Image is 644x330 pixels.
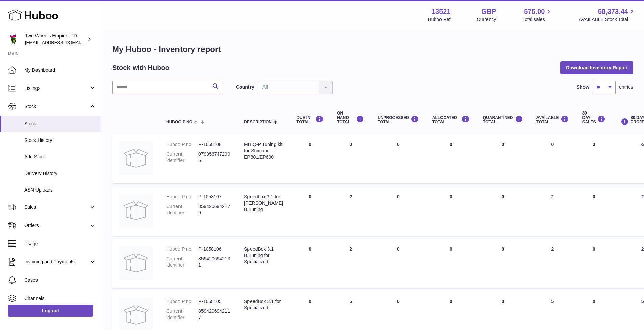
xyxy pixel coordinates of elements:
dd: P-1058108 [198,141,231,148]
td: 0 [530,134,576,183]
span: Usage [24,240,96,247]
span: Invoicing and Payments [24,259,89,265]
div: AVAILABLE Total [536,115,569,124]
span: Sales [24,204,89,210]
span: 575.00 [524,7,545,16]
span: entries [619,84,633,91]
span: 0 [502,246,504,252]
td: 0 [371,187,426,236]
strong: 13521 [432,7,451,16]
td: 2 [530,187,576,236]
dt: Current identifier [166,308,198,321]
td: 2 [330,239,371,288]
button: Download Inventory Report [560,61,633,74]
span: Delivery History [24,170,96,177]
div: DUE IN TOTAL [296,115,324,124]
span: Stock History [24,137,96,144]
div: QUARANTINED Total [483,115,523,124]
td: 2 [330,187,371,236]
img: justas@twowheelsempire.com [8,34,18,44]
div: Huboo Ref [428,16,451,23]
div: Two Wheels Empire LTD [25,33,86,46]
dd: P-1058107 [198,194,231,200]
dd: 8594206942117 [198,308,231,321]
span: Listings [24,85,89,92]
dd: P-1058105 [198,298,231,305]
dt: Huboo P no [166,246,198,252]
td: 0 [371,239,426,288]
div: UNPROCESSED Total [378,115,419,124]
div: 30 DAY SALES [582,111,605,125]
dt: Current identifier [166,256,198,269]
dt: Current identifier [166,203,198,216]
label: Country [236,84,254,91]
span: 0 [502,299,504,304]
a: 58,373.44 AVAILABLE Stock Total [579,7,636,23]
a: 575.00 Total sales [522,7,552,23]
span: [EMAIL_ADDRESS][DOMAIN_NAME] [25,40,99,45]
h1: My Huboo - Inventory report [112,44,633,55]
td: 0 [426,187,476,236]
dd: 8594206942179 [198,203,231,216]
span: 0 [502,194,504,199]
td: 0 [290,239,330,288]
span: Huboo P no [166,120,192,124]
dt: Huboo P no [166,298,198,305]
img: product image [119,194,153,227]
span: Cases [24,277,96,283]
span: 58,373.44 [598,7,628,16]
span: 0 [502,142,504,147]
td: 0 [330,134,371,183]
td: 0 [371,134,426,183]
div: SpeedBox 3.1 for Specialized [244,298,283,311]
div: ON HAND Total [337,111,364,125]
dd: P-1058106 [198,246,231,252]
dt: Huboo P no [166,141,198,148]
td: 0 [290,187,330,236]
dd: 8594206942131 [198,256,231,269]
strong: GBP [481,7,496,16]
img: product image [119,246,153,280]
div: ALLOCATED Total [432,115,470,124]
dt: Huboo P no [166,194,198,200]
div: Speedbox 3.1 for [PERSON_NAME] B.Tuning [244,194,283,213]
div: SpeedBox 3.1 B.Tuning for Specialized [244,246,283,265]
td: 0 [575,239,612,288]
span: AVAILABLE Stock Total [579,16,636,23]
span: Total sales [522,16,552,23]
span: Add Stock [24,154,96,160]
dd: 0793567472006 [198,151,231,164]
span: Stock [24,121,96,127]
td: 0 [290,134,330,183]
h2: Stock with Huboo [112,63,169,72]
span: Channels [24,295,96,302]
td: 0 [426,239,476,288]
span: My Dashboard [24,67,96,73]
a: Log out [8,305,93,317]
label: Show [577,84,589,91]
td: 2 [530,239,576,288]
div: MBIQ-P Tuning kit for Shimano EP801/EP600 [244,141,283,160]
img: product image [119,141,153,175]
span: ASN Uploads [24,187,96,193]
td: 0 [426,134,476,183]
span: Description [244,120,272,124]
div: Currency [477,16,496,23]
span: Orders [24,222,89,229]
td: 0 [575,187,612,236]
span: Stock [24,103,89,110]
dt: Current identifier [166,151,198,164]
td: 3 [575,134,612,183]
